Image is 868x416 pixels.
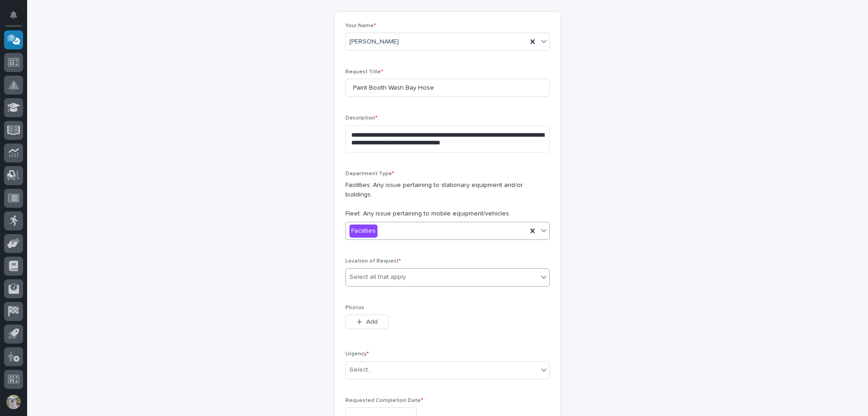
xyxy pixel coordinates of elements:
[345,351,369,357] span: Urgency
[345,69,383,75] span: Request Title
[349,225,377,238] div: Facilities
[4,5,23,24] button: Notifications
[4,392,23,411] button: users-avatar
[345,258,401,264] span: Location of Request
[345,305,364,311] span: Photos
[345,315,389,329] button: Add
[345,398,423,403] span: Requested Completion Date
[349,365,372,375] div: Select...
[345,171,394,177] span: Department Type
[345,181,550,218] p: Facilities: Any issue pertaining to stationary equipment and/or buildings. Fleet: Any issue perta...
[366,318,377,326] span: Add
[11,11,23,25] div: Notifications
[349,273,406,282] div: Select all that apply
[345,115,377,121] span: Description
[349,37,399,47] span: [PERSON_NAME]
[345,23,376,29] span: Your Name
